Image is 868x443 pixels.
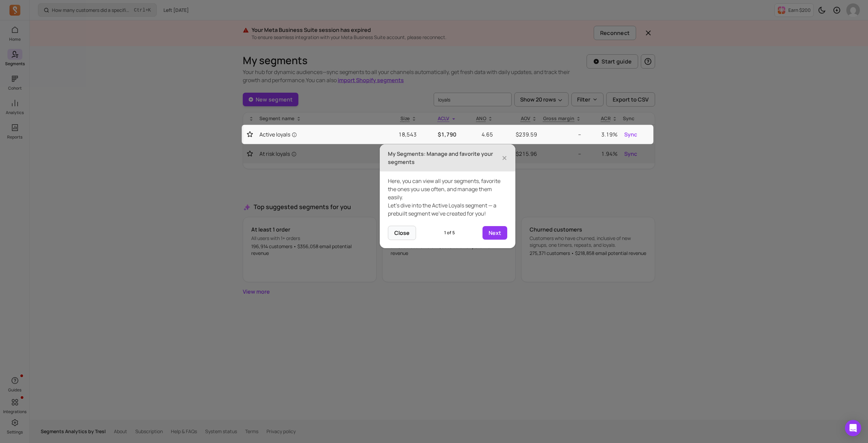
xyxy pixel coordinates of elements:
[502,150,507,165] span: ×
[502,152,507,163] button: Close Tour
[444,229,455,236] span: 1 of 5
[388,201,507,218] p: Let’s dive into the Active Loyals segment — a prebuilt segment we’ve created for you!
[388,150,502,166] h3: My Segments: Manage and favorite your segments
[845,420,861,436] div: Open Intercom Messenger
[482,226,507,240] button: Next
[388,226,416,240] button: Close
[388,177,507,201] p: Here, you can view all your segments, favorite the ones you use often, and manage them easily.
